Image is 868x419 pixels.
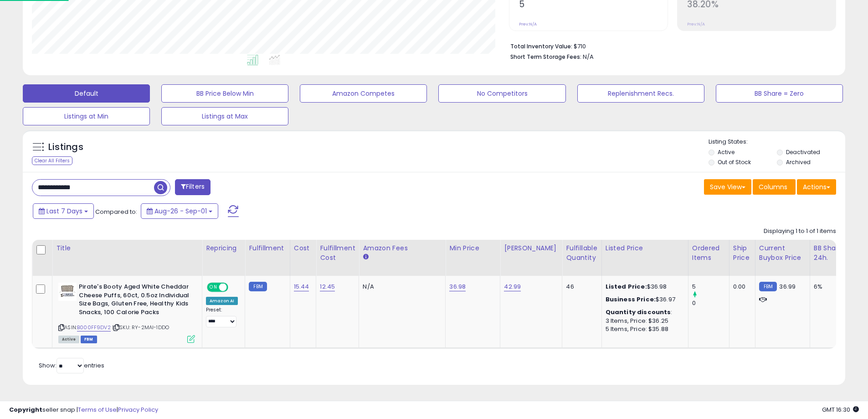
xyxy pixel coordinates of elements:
[449,282,466,291] a: 36.98
[510,53,581,61] b: Short Term Storage Fees:
[786,148,820,156] label: Deactivated
[58,283,77,301] img: 51tqIBxUwfL._SL40_.jpg
[58,283,195,342] div: ASIN:
[577,84,704,103] button: Replenishment Recs.
[320,282,335,291] a: 12.45
[606,295,656,304] b: Business Price:
[249,243,286,253] div: Fulfillment
[786,158,811,166] label: Archived
[759,282,777,291] small: FBM
[583,52,594,61] span: N/A
[716,84,843,103] button: BB Share = Zero
[206,297,238,305] div: Amazon AI
[566,283,594,291] div: 46
[39,361,104,370] span: Show: entries
[753,179,796,195] button: Columns
[692,243,725,263] div: Ordered Items
[822,405,859,414] span: 2025-09-9 16:30 GMT
[294,243,313,253] div: Cost
[709,138,845,146] p: Listing States:
[566,243,597,263] div: Fulfillable Quantity
[606,243,684,253] div: Listed Price
[733,283,748,291] div: 0.00
[46,207,82,216] span: Last 7 Days
[363,283,438,291] div: N/A
[154,207,207,216] span: Aug-26 - Sep-01
[733,243,751,263] div: Ship Price
[77,324,111,331] a: B000FF9DV2
[23,84,150,103] button: Default
[206,307,238,327] div: Preset:
[759,182,787,191] span: Columns
[718,148,734,156] label: Active
[606,295,681,304] div: $36.97
[161,107,288,125] button: Listings at Max
[779,282,796,291] span: 36.99
[206,243,241,253] div: Repricing
[797,179,836,195] button: Actions
[9,406,158,414] div: seller snap | |
[33,203,94,219] button: Last 7 Days
[692,299,729,307] div: 0
[56,243,198,253] div: Title
[320,243,355,263] div: Fulfillment Cost
[112,324,169,331] span: | SKU: RY-2MAI-1DDO
[704,179,751,195] button: Save View
[58,336,79,343] span: All listings currently available for purchase on Amazon
[814,243,847,263] div: BB Share 24h.
[764,227,836,236] div: Displaying 1 to 1 of 1 items
[449,243,496,253] div: Min Price
[79,283,190,319] b: Pirate's Booty Aged White Cheddar Cheese Puffs, 60ct, 0.5oz Individual Size Bags, Gluten Free, He...
[759,243,806,263] div: Current Buybox Price
[32,156,72,165] div: Clear All Filters
[504,243,558,253] div: [PERSON_NAME]
[249,282,267,291] small: FBM
[438,84,565,103] button: No Competitors
[606,282,647,291] b: Listed Price:
[606,308,681,316] div: :
[227,284,241,291] span: OFF
[141,203,218,219] button: Aug-26 - Sep-01
[95,207,137,216] span: Compared to:
[504,282,521,291] a: 42.99
[606,308,671,316] b: Quantity discounts
[606,325,681,333] div: 5 Items, Price: $35.88
[118,405,158,414] a: Privacy Policy
[294,282,309,291] a: 15.44
[48,141,83,154] h5: Listings
[208,284,219,291] span: ON
[78,405,117,414] a: Terms of Use
[692,283,729,291] div: 5
[606,283,681,291] div: $36.98
[81,336,97,343] span: FBM
[23,107,150,125] button: Listings at Min
[300,84,427,103] button: Amazon Competes
[718,158,751,166] label: Out of Stock
[510,40,829,51] li: $710
[9,405,42,414] strong: Copyright
[814,283,844,291] div: 6%
[519,21,537,27] small: Prev: N/A
[510,42,572,50] b: Total Inventory Value:
[363,243,442,253] div: Amazon Fees
[175,179,211,195] button: Filters
[687,21,705,27] small: Prev: N/A
[606,317,681,325] div: 3 Items, Price: $36.25
[161,84,288,103] button: BB Price Below Min
[363,253,368,261] small: Amazon Fees.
